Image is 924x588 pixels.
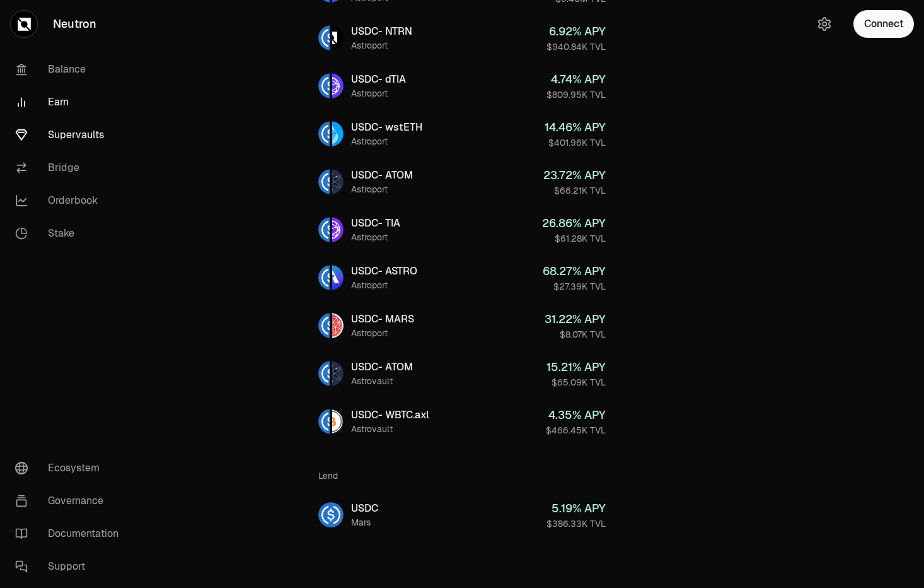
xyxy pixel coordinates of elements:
[308,399,616,444] a: USDCWBTC.axlUSDC- WBTC.axlAstrovault4.35% APY$466.45K TVL
[308,303,616,348] a: USDCMARSUSDC- MARSAstroport31.22% APY$8.07K TVL
[546,71,606,88] div: 4.74 % APY
[853,10,914,38] button: Connect
[543,280,606,293] div: $27.39K TVL
[318,409,330,434] img: USDC
[318,169,330,194] img: USDC
[546,88,606,101] div: $809.95K TVL
[351,39,412,52] div: Astroport
[308,207,616,252] a: USDCTIAUSDC- TIAAstroport26.86% APY$61.28K TVL
[351,264,417,279] div: USDC - ASTRO
[332,265,344,290] img: ASTRO
[351,72,406,87] div: USDC - dTIA
[546,517,606,530] div: $386.33K TVL
[318,361,330,386] img: USDC
[351,87,406,100] div: Astroport
[351,327,414,339] div: Astroport
[318,313,330,338] img: USDC
[308,111,616,156] a: USDCwstETHUSDC- wstETHAstroport14.46% APY$401.96K TVL
[332,217,344,242] img: TIA
[351,168,413,183] div: USDC - ATOM
[546,500,606,517] div: 5.19 % APY
[5,485,136,517] a: Governance
[542,215,606,232] div: 26.86 % APY
[545,310,606,328] div: 31.22 % APY
[543,262,606,280] div: 68.27 % APY
[332,169,344,194] img: ATOM
[351,279,417,291] div: Astroport
[351,375,413,387] div: Astrovault
[351,231,400,244] div: Astroport
[351,120,422,135] div: USDC - wstETH
[318,217,330,242] img: USDC
[546,358,606,376] div: 15.21 % APY
[308,255,616,300] a: USDCASTROUSDC- ASTROAstroport68.27% APY$27.39K TVL
[351,516,378,529] div: Mars
[332,121,344,146] img: wstETH
[542,232,606,245] div: $61.28K TVL
[351,501,378,516] div: USDC
[5,151,136,184] a: Bridge
[5,86,136,119] a: Earn
[351,24,412,39] div: USDC - NTRN
[351,312,414,327] div: USDC - MARS
[5,53,136,86] a: Balance
[351,360,413,375] div: USDC - ATOM
[318,459,606,492] div: Lend
[332,73,344,98] img: dTIA
[546,406,606,424] div: 4.35 % APY
[351,135,422,148] div: Astroport
[308,63,616,109] a: USDCdTIAUSDC- dTIAAstroport4.74% APY$809.95K TVL
[545,119,606,136] div: 14.46 % APY
[332,361,344,386] img: ATOM
[318,121,330,146] img: USDC
[332,313,344,338] img: MARS
[351,408,429,423] div: USDC - WBTC.axl
[308,159,616,204] a: USDCATOMUSDC- ATOMAstroport23.72% APY$66.21K TVL
[5,452,136,485] a: Ecosystem
[318,73,330,98] img: USDC
[543,167,606,184] div: 23.72 % APY
[332,25,344,50] img: NTRN
[5,217,136,250] a: Stake
[546,376,606,389] div: $65.09K TVL
[351,216,400,231] div: USDC - TIA
[545,136,606,149] div: $401.96K TVL
[318,265,330,290] img: USDC
[318,502,344,527] img: USDC
[308,15,616,61] a: USDCNTRNUSDC- NTRNAstroport6.92% APY$940.84K TVL
[546,424,606,437] div: $466.45K TVL
[546,40,606,53] div: $940.84K TVL
[5,119,136,151] a: Supervaults
[318,25,330,50] img: USDC
[351,423,429,435] div: Astrovault
[308,351,616,396] a: USDCATOMUSDC- ATOMAstrovault15.21% APY$65.09K TVL
[545,328,606,341] div: $8.07K TVL
[351,183,413,196] div: Astroport
[5,517,136,550] a: Documentation
[5,184,136,217] a: Orderbook
[543,184,606,197] div: $66.21K TVL
[332,409,344,434] img: WBTC.axl
[5,550,136,583] a: Support
[546,23,606,40] div: 6.92 % APY
[308,492,616,538] a: USDCUSDCMars5.19% APY$386.33K TVL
